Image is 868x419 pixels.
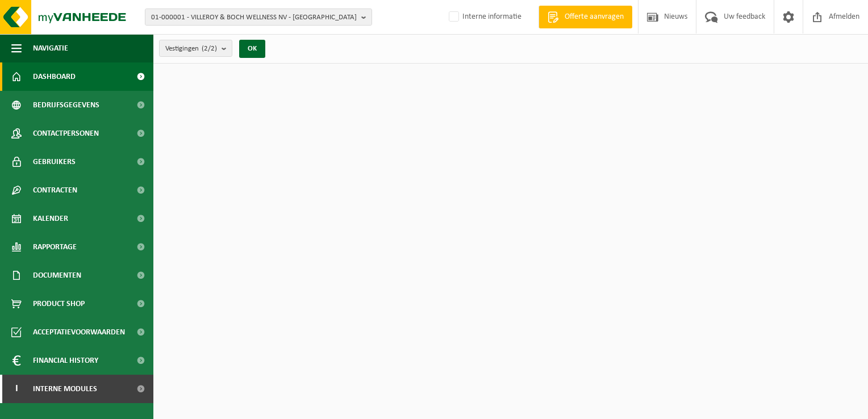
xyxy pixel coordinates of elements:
span: 01-000001 - VILLEROY & BOCH WELLNESS NV - [GEOGRAPHIC_DATA] [151,9,357,26]
a: Offerte aanvragen [539,6,632,28]
span: Acceptatievoorwaarden [33,318,125,346]
span: Contracten [33,176,77,204]
span: I [11,375,22,403]
span: Documenten [33,261,81,290]
count: (2/2) [202,45,217,52]
span: Kalender [33,204,68,233]
label: Interne informatie [446,9,521,26]
span: Rapportage [33,233,77,261]
span: Product Shop [33,290,85,318]
button: 01-000001 - VILLEROY & BOCH WELLNESS NV - [GEOGRAPHIC_DATA] [145,9,372,26]
span: Contactpersonen [33,119,99,148]
button: Vestigingen(2/2) [159,40,232,57]
span: Financial History [33,346,98,375]
span: Dashboard [33,62,76,91]
span: Vestigingen [165,40,217,57]
span: Gebruikers [33,148,76,176]
span: Interne modules [33,375,97,403]
span: Navigatie [33,34,68,62]
span: Offerte aanvragen [562,11,627,23]
span: Bedrijfsgegevens [33,91,99,119]
button: OK [239,40,265,58]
